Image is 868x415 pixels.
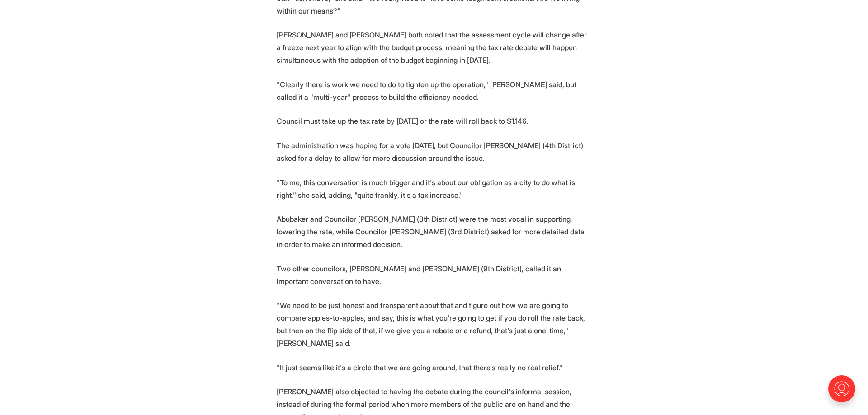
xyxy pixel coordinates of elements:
p: "We need to be just honest and transparent about that and figure out how we are going to compare ... [277,299,591,350]
p: [PERSON_NAME] and [PERSON_NAME] both noted that the assessment cycle will change after a freeze n... [277,28,591,66]
p: "To me, this conversation is much bigger and it's about our obligation as a city to do what is ri... [277,176,591,201]
iframe: portal-trigger [821,371,868,415]
p: Two other councilors, [PERSON_NAME] and [PERSON_NAME] (9th District), called it an important conv... [277,262,591,288]
p: The administration was hoping for a vote [DATE], but Councilor [PERSON_NAME] (4th District) asked... [277,139,591,164]
p: "It just seems like it's a circle that we are going around, that there's really no real relief." [277,361,591,374]
p: "Clearly there is work we need to do to tighten up the operation," [PERSON_NAME] said, but called... [277,78,591,103]
p: Council must take up the tax rate by [DATE] or the rate will roll back to $1.146. [277,115,591,127]
p: Abubaker and Councilor [PERSON_NAME] (8th District) were the most vocal in supporting lowering th... [277,213,591,251]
